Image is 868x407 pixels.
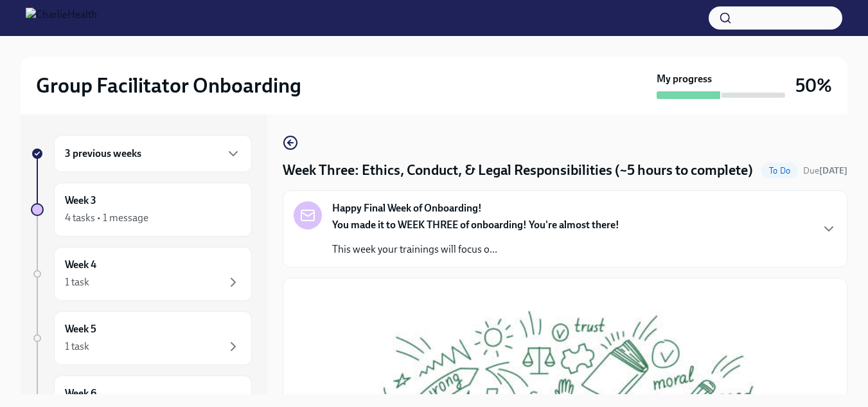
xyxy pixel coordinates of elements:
strong: You made it to WEEK THREE of onboarding! You're almost there! [332,219,619,231]
div: 1 task [65,275,89,289]
h6: Week 5 [65,322,96,336]
div: 4 tasks • 1 message [65,211,148,225]
a: Week 41 task [31,247,252,301]
span: August 25th, 2025 10:00 [803,165,847,177]
h6: Week 6 [65,386,96,401]
h4: Week Three: Ethics, Conduct, & Legal Responsibilities (~5 hours to complete) [283,161,753,180]
div: 1 task [65,339,89,354]
h2: Group Facilitator Onboarding [36,73,301,98]
p: This week your trainings will focus o... [332,242,619,257]
a: Week 51 task [31,311,252,365]
strong: [DATE] [819,165,847,176]
a: Week 34 tasks • 1 message [31,183,252,237]
h6: Week 3 [65,194,96,208]
strong: Happy Final Week of Onboarding! [332,201,482,215]
span: To Do [761,166,798,176]
div: 3 previous weeks [54,135,252,172]
strong: My progress [657,72,712,86]
span: Due [803,165,847,176]
h6: 3 previous weeks [65,147,141,161]
h6: Week 4 [65,258,96,272]
img: CharlieHealth [26,8,97,28]
h3: 50% [795,74,832,97]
